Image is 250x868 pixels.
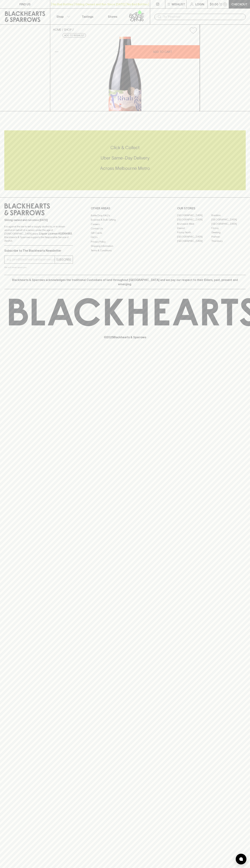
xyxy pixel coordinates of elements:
[4,248,73,253] p: Subscribe to The Blackhearts Newsletter
[53,28,61,31] a: HOME
[211,226,246,230] a: Fitzroy
[177,230,211,235] a: Fitzroy North
[231,2,247,6] p: Checkout
[108,14,117,19] p: Stores
[4,130,246,190] div: Call to action block
[211,230,246,235] a: Geelong
[239,857,243,861] img: bubble-icon
[177,206,246,210] p: OUR STORES
[82,14,93,19] p: Tastings
[125,45,200,59] button: ADD TO CART
[211,239,246,243] a: Thornbury
[177,235,211,239] a: [GEOGRAPHIC_DATA]
[19,2,31,6] p: FIND US
[100,9,125,24] a: Stores
[177,213,211,218] a: [GEOGRAPHIC_DATA]
[4,266,73,269] p: We will never spam you
[55,256,73,263] button: SUBSCRIBE
[4,145,246,151] h5: Click & Collect
[50,9,75,24] button: Shop
[177,226,211,230] a: Elwood
[4,218,73,222] p: Sibling owned and run since [DATE]
[91,222,159,226] a: Careers
[177,222,211,226] a: Brunswick West
[50,37,200,111] img: 38783.png
[63,33,86,38] button: Add to wishlist
[64,28,72,31] a: SHOP
[153,50,172,54] p: ADD TO CART
[172,2,185,6] p: Wishlist
[4,155,246,161] h5: Uber Same-Day Delivery
[39,232,72,235] strong: Liquor License #32064953
[7,257,55,262] input: e.g. jane@blackheartsandsparrows.com.au
[210,2,218,6] p: $0.00
[195,2,204,6] p: Login
[4,225,73,243] p: It is against the law to sell or supply alcohol to, or to obtain alcohol on behalf of a person un...
[91,248,159,253] a: Terms & Conditions
[91,240,159,244] a: Privacy Policy
[75,9,100,24] a: Tastings
[211,213,246,218] a: Braddon
[91,226,159,231] a: Contact Us
[211,222,246,226] a: [GEOGRAPHIC_DATA]
[177,218,211,222] a: [GEOGRAPHIC_DATA]
[91,244,159,248] a: Shipping Information
[211,235,246,239] a: Prahran
[56,257,71,262] p: SUBSCRIBE
[177,239,211,243] a: [GEOGRAPHIC_DATA]
[91,231,159,235] a: Gift Cards
[163,14,243,20] input: Try "Pinot noir"
[91,213,159,218] a: Bottle Drop FAQ's
[211,218,246,222] a: [GEOGRAPHIC_DATA]
[91,218,159,222] a: Business & Bulk Gifting
[56,14,64,19] p: Shop
[91,235,159,240] a: FAQ's
[91,206,159,210] p: OTHER AREAS
[4,165,246,171] h5: Across Melbourne Metro
[7,278,243,286] p: Blackhearts & Sparrows acknowledges the traditional Custodians of land throughout [GEOGRAPHIC_DAT...
[224,3,226,5] p: 0
[188,26,198,35] button: Add to wishlist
